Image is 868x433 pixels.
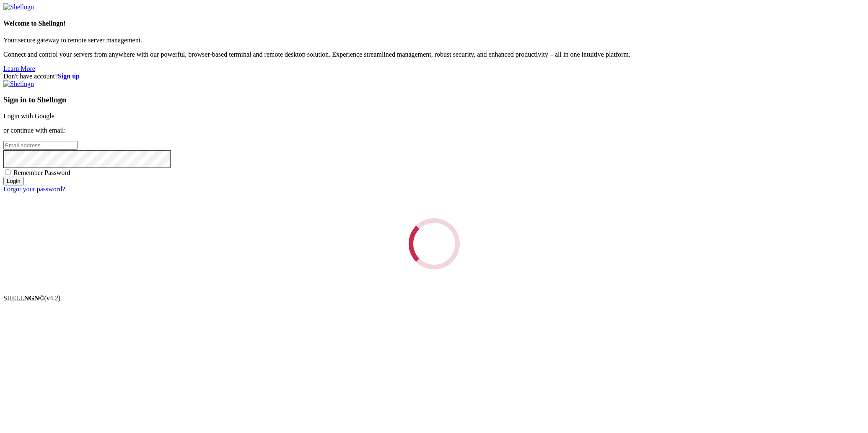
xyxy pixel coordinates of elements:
[3,185,65,193] a: Forgot your password?
[3,37,865,44] p: Your secure gateway to remote server management.
[3,177,24,185] input: Login
[24,295,39,302] b: NGN
[5,170,10,175] input: Remember Password
[3,295,60,302] span: SHELL ©
[406,216,462,271] div: Loading...
[3,95,865,104] h3: Sign in to Shellngn
[58,73,80,80] a: Sign up
[44,295,61,302] span: 4.2.0
[3,141,78,150] input: Email address
[3,20,865,27] h4: Welcome to Shellngn!
[13,169,70,176] span: Remember Password
[3,3,34,11] img: Shellngn
[3,127,865,134] p: or continue with email:
[3,73,865,80] div: Don't have account?
[3,51,865,58] p: Connect and control your servers from anywhere with our powerful, browser-based terminal and remo...
[3,80,34,88] img: Shellngn
[3,112,54,120] a: Login with Google
[3,65,35,72] a: Learn More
